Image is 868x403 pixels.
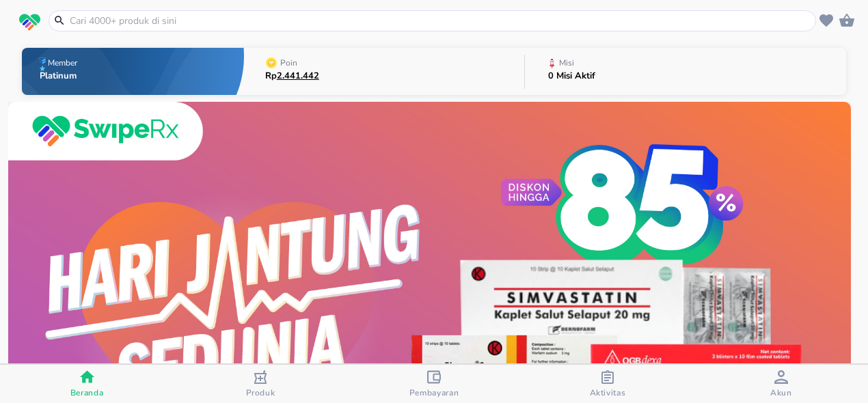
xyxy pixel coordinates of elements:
span: Akun [770,387,792,398]
button: Misi0 Misi Aktif [525,44,846,98]
button: Produk [174,365,347,403]
span: Pembayaran [409,387,459,398]
p: Platinum [40,72,80,81]
button: MemberPlatinum [22,44,244,98]
p: Poin [280,59,297,67]
button: Pembayaran [347,365,521,403]
p: 0 Misi Aktif [548,72,595,81]
button: Aktivitas [521,365,694,403]
p: Rp [265,72,319,81]
button: Akun [694,365,868,403]
button: PoinRp2.441.442 [244,44,524,98]
p: Misi [559,59,574,67]
span: Produk [246,387,275,398]
img: logo_swiperx_s.bd005f3b.svg [19,14,40,31]
input: Cari 4000+ produk di sini [68,14,813,28]
span: Beranda [70,387,104,398]
span: Aktivitas [590,387,626,398]
p: Member [48,59,77,67]
tcxspan: Call 2.441.442 via 3CX [277,70,319,82]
